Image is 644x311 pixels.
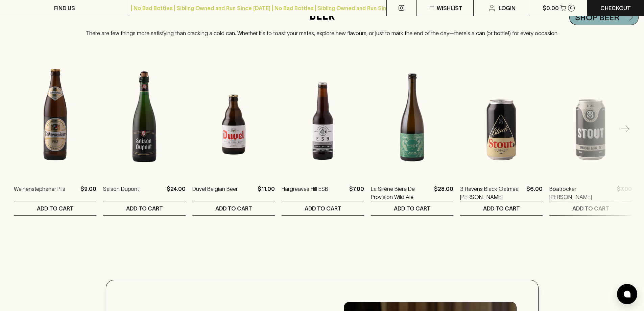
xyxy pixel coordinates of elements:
p: $11.00 [258,185,275,201]
button: ADD TO CART [371,201,453,215]
p: $7.00 [617,185,632,201]
p: FIND US [54,4,75,12]
img: Weihenstephaner Pils [14,56,96,175]
p: $28.00 [434,185,453,201]
p: ADD TO CART [394,204,431,213]
p: $24.00 [167,185,186,201]
button: ADD TO CART [460,201,543,215]
img: Saison Dupont [103,56,186,175]
img: Boatrocker Stout [549,56,632,175]
h4: BEER [309,10,335,24]
p: $6.00 [526,185,543,201]
img: bubble-icon [624,291,630,297]
a: Shop BEER [569,10,639,25]
button: ADD TO CART [14,201,96,215]
p: ADD TO CART [483,204,520,213]
h5: Shop BEER [575,12,619,23]
img: Hargreaves Hill ESB [282,56,364,175]
p: Checkout [600,4,631,12]
p: ADD TO CART [37,204,74,213]
p: 0 [570,6,573,10]
img: La Sirène Biere De Provision Wild Ale [371,56,453,175]
p: ADD TO CART [572,204,609,213]
a: La Sirène Biere De Provision Wild Ale [371,185,431,201]
a: Saison Dupont [103,185,139,201]
a: Duvel Belgian Beer [192,185,238,201]
button: ADD TO CART [103,201,186,215]
p: There are few things more satisfying than cracking a cold can. Whether it's to toast your mates, ... [86,24,558,37]
p: $7.00 [349,185,364,201]
p: ADD TO CART [305,204,341,213]
a: Boatrocker [PERSON_NAME] [549,185,614,201]
p: ADD TO CART [215,204,252,213]
p: $0.00 [543,4,559,12]
img: 3 Ravens Black Oatmeal Stout [460,56,543,175]
button: ADD TO CART [549,201,632,215]
p: $9.00 [80,185,96,201]
p: Login [499,4,516,12]
button: ADD TO CART [282,201,364,215]
p: Wishlist [437,4,462,12]
a: Weihenstephaner Pils [14,185,65,201]
button: ADD TO CART [192,201,275,215]
a: Hargreaves Hill ESB [282,185,328,201]
p: ADD TO CART [126,204,163,213]
a: 3 Ravens Black Oatmeal [PERSON_NAME] [460,185,524,201]
img: Duvel Belgian Beer [192,56,275,175]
